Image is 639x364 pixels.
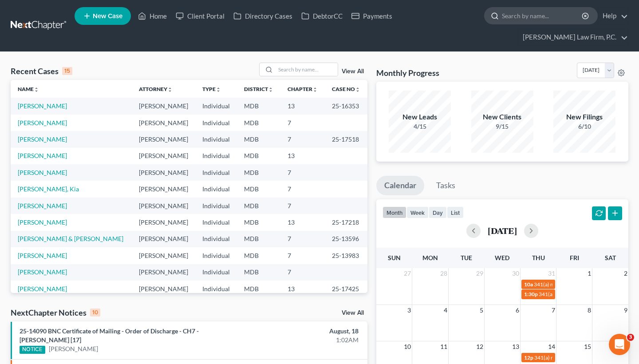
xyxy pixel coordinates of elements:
a: Case Nounfold_more [332,86,360,92]
button: week [406,206,429,218]
a: [PERSON_NAME] [18,252,67,259]
input: Search by name... [502,8,583,24]
td: MDB [237,115,280,131]
i: unfold_more [167,87,173,92]
a: [PERSON_NAME], Kia [18,185,79,193]
td: [PERSON_NAME] [132,148,195,164]
span: New Case [93,13,122,20]
h2: [DATE] [488,226,517,235]
span: Thu [532,254,545,261]
a: [PERSON_NAME] [18,218,67,226]
td: MDB [237,98,280,114]
span: 14 [547,341,556,352]
iframe: Intercom live chat [609,334,630,355]
td: Individual [195,231,237,247]
a: Client Portal [171,8,229,24]
td: [PERSON_NAME] [132,247,195,264]
td: 13 [280,281,325,306]
a: Home [134,8,171,24]
span: 4 [443,305,448,316]
a: [PERSON_NAME] Law Firm, P.C. [518,29,628,45]
td: [PERSON_NAME] [132,98,195,114]
span: 8 [587,305,592,316]
td: Individual [195,264,237,281]
div: 15 [62,67,72,75]
span: 12p [524,354,533,361]
span: Fri [570,254,579,261]
span: 1 [587,268,592,279]
span: 7 [551,305,556,316]
a: Payments [347,8,397,24]
button: day [429,206,447,218]
td: Individual [195,148,237,164]
span: 11 [439,341,448,352]
td: Individual [195,131,237,147]
span: Mon [422,254,438,261]
td: Individual [195,181,237,197]
a: [PERSON_NAME] [18,202,67,210]
td: 25-17218 [325,214,367,230]
span: Sat [605,254,616,261]
td: [PERSON_NAME] [132,115,195,131]
a: Chapterunfold_more [288,86,318,92]
td: 25-16353 [325,98,367,114]
span: 341(a) meeting for [PERSON_NAME] [534,281,619,288]
td: 25-13983 [325,247,367,264]
i: unfold_more [312,87,318,92]
td: 25-13596 [325,231,367,247]
i: unfold_more [216,87,221,92]
span: 10 [403,341,412,352]
td: [PERSON_NAME] [132,264,195,281]
div: 10 [90,309,100,317]
td: MDB [237,231,280,247]
td: Individual [195,115,237,131]
td: MDB [237,181,280,197]
span: 30 [511,268,520,279]
div: New Clients [471,112,533,122]
div: 1:02AM [251,336,358,344]
a: Tasks [428,176,463,195]
span: 29 [475,268,484,279]
input: Search by name... [276,63,338,76]
td: 7 [280,181,325,197]
span: 9 [623,305,628,316]
div: 4/15 [389,122,451,131]
span: Tue [461,254,472,261]
button: month [383,206,406,218]
span: 6 [515,305,520,316]
span: 2 [623,268,628,279]
td: 7 [280,264,325,281]
a: [PERSON_NAME] & [PERSON_NAME] [18,235,123,242]
td: 7 [280,115,325,131]
td: [PERSON_NAME] [132,164,195,181]
td: MDB [237,281,280,306]
i: unfold_more [268,87,273,92]
a: [PERSON_NAME] [18,268,67,276]
td: Individual [195,164,237,181]
span: 31 [547,268,556,279]
td: MDB [237,131,280,147]
td: MDB [237,214,280,230]
div: 9/15 [471,122,533,131]
span: Wed [495,254,509,261]
td: [PERSON_NAME] [132,231,195,247]
div: 6/10 [553,122,615,131]
td: Individual [195,247,237,264]
a: View All [342,68,364,75]
td: MDB [237,164,280,181]
td: 7 [280,198,325,214]
td: [PERSON_NAME] [132,198,195,214]
a: Districtunfold_more [244,86,273,92]
span: 1:30p [524,291,538,297]
span: Sun [388,254,401,261]
span: 12 [475,341,484,352]
a: Typeunfold_more [202,86,221,92]
a: [PERSON_NAME] [18,102,67,110]
div: NextChapter Notices [11,307,100,318]
td: [PERSON_NAME] [132,214,195,230]
span: 3 [406,305,412,316]
a: DebtorCC [297,8,347,24]
a: 25-14090 BNC Certificate of Mailing - Order of Discharge - CH7 - [PERSON_NAME] [17] [20,327,199,344]
td: [PERSON_NAME] [132,181,195,197]
span: 10a [524,281,533,288]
